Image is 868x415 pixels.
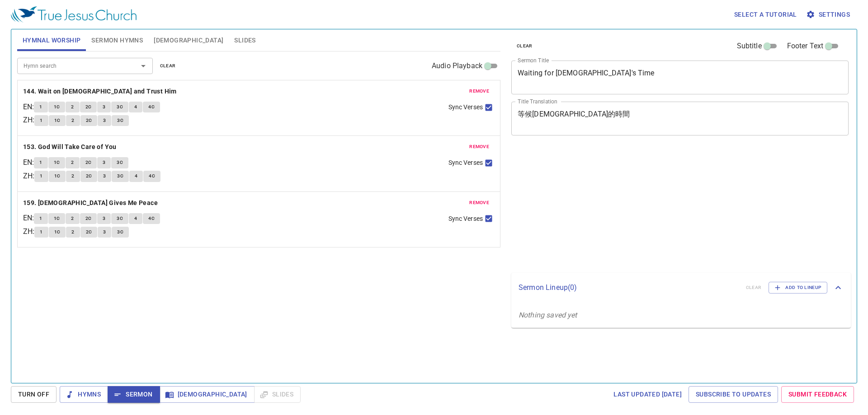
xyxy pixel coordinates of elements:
a: Last updated [DATE] [610,386,685,403]
button: 1 [34,213,47,224]
span: 4 [134,214,137,223]
span: Audio Playback [432,61,482,71]
span: 2C [86,228,92,236]
b: 144. Wait on [DEMOGRAPHIC_DATA] and Trust Him [23,86,177,97]
span: 1 [40,228,42,236]
button: 1C [49,171,66,182]
span: 4C [148,214,155,223]
button: 2C [80,102,97,112]
span: 3C [117,103,123,111]
span: Add to Lineup [774,284,821,292]
span: 3C [117,228,123,236]
span: 2 [71,228,74,236]
span: 3 [103,214,105,223]
button: 3 [98,115,111,126]
span: 4C [149,172,155,180]
button: Hymns [60,386,108,403]
span: Slides [234,35,255,46]
button: clear [155,61,181,71]
button: remove [464,197,495,208]
span: 1C [54,172,61,180]
button: Open [137,60,150,72]
button: 3C [112,227,129,238]
b: 153. God Will Take Care of You [23,141,117,153]
span: Select a tutorial [734,9,797,20]
button: [DEMOGRAPHIC_DATA] [160,386,255,403]
textarea: Waiting for [DEMOGRAPHIC_DATA]'s Time [518,69,842,86]
span: Hymns [67,389,101,400]
button: 1C [49,115,66,126]
span: Footer Text [787,41,824,51]
button: 159. [DEMOGRAPHIC_DATA] Gives Me Peace [23,197,160,209]
button: 4 [129,213,142,224]
button: 1 [34,157,47,168]
span: Subtitle [737,41,762,51]
button: Select a tutorial [731,6,801,23]
p: ZH : [23,171,34,182]
p: EN : [23,157,34,168]
a: Submit Feedback [781,386,854,403]
span: 3 [103,172,106,180]
span: remove [469,143,489,151]
span: 3 [103,103,105,111]
span: Last updated [DATE] [613,389,682,400]
span: 3C [117,214,123,223]
span: clear [517,42,533,50]
span: 3 [103,228,106,236]
button: 2C [80,227,98,238]
span: 2 [71,159,74,167]
p: EN : [23,102,34,112]
button: 1C [48,213,66,224]
span: remove [469,87,489,95]
p: ZH : [23,115,34,126]
span: 1C [54,103,60,111]
div: Sermon Lineup(0)clearAdd to Lineup [511,273,851,303]
button: 1 [34,171,48,182]
button: 3 [97,213,111,224]
img: True Jesus Church [11,6,137,23]
span: 2 [71,103,74,111]
span: 1C [54,228,61,236]
button: remove [464,86,495,97]
span: 2C [85,214,92,223]
button: 2C [80,157,97,168]
button: 3C [112,115,129,126]
span: 1 [39,214,42,223]
span: 1 [40,117,42,125]
span: 1 [39,159,42,167]
span: 2C [85,103,92,111]
span: Sync Verses [448,103,483,112]
span: 4C [148,103,155,111]
button: 2 [66,157,79,168]
span: Hymnal Worship [23,35,81,46]
button: 4C [143,171,160,182]
button: 1C [49,227,66,238]
span: Subscribe to Updates [696,389,771,400]
span: 3 [103,117,106,125]
button: 3 [97,157,111,168]
p: ZH : [23,226,34,237]
button: 3C [111,102,128,112]
button: 3C [111,157,128,168]
span: Turn Off [18,389,49,400]
span: Settings [808,9,850,20]
button: 2 [66,102,79,112]
button: 1 [34,227,48,238]
button: 144. Wait on [DEMOGRAPHIC_DATA] and Trust Him [23,86,178,97]
span: Sync Verses [448,214,483,224]
span: 1C [54,214,60,223]
span: 1C [54,159,60,167]
textarea: 等候[DEMOGRAPHIC_DATA]的時間 [518,110,842,127]
button: 3 [98,227,111,238]
i: Nothing saved yet [519,311,577,319]
button: 2C [80,213,97,224]
button: 4C [143,102,160,112]
span: 2 [71,172,74,180]
span: 3C [117,172,123,180]
button: clear [511,41,538,51]
button: Add to Lineup [769,282,827,294]
span: 1C [54,117,61,125]
span: Submit Feedback [788,389,847,400]
button: 2 [66,227,80,238]
span: 3C [117,117,123,125]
